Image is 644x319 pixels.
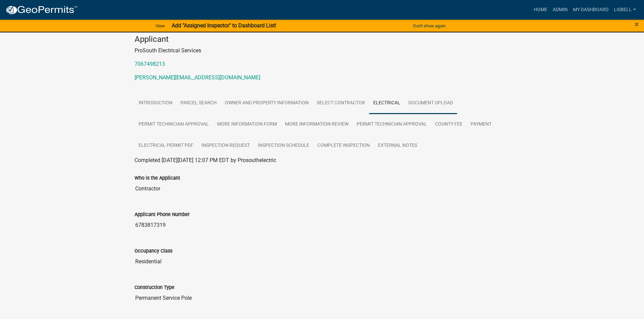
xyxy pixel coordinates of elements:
a: Payment [467,114,496,135]
a: Home [531,3,550,16]
p: ProSouth Electrical Services [135,47,510,55]
h4: Applicant [135,34,510,44]
a: Electrical [369,92,404,114]
a: lisbell [611,3,639,16]
a: Complete Inspection [313,135,374,157]
a: Owner and Property Information [221,92,313,114]
label: Applicant Phone Number [135,212,190,217]
a: My Dashboard [570,3,611,16]
a: More Information Review [281,114,353,135]
a: [PERSON_NAME][EMAIL_ADDRESS][DOMAIN_NAME] [135,74,260,81]
a: External Notes [374,135,421,157]
a: Inspection Request [197,135,254,157]
label: Who is the Applicant [135,176,180,181]
a: View [153,20,168,31]
label: Construction Type [135,285,174,290]
a: 7067498213 [135,61,165,67]
strong: Add "Assigned Inspector" to Dashboard List! [172,22,276,29]
a: Parcel search [176,92,221,114]
button: Close [635,20,639,28]
button: Don't show again [410,20,448,31]
a: Document Upload [404,92,457,114]
a: Permit Technician Approval [353,114,431,135]
a: County Fee [431,114,467,135]
a: Admin [550,3,570,16]
a: Introduction [135,92,176,114]
span: × [635,20,639,29]
label: Occupancy Class [135,249,172,254]
a: Select contractor [313,92,369,114]
a: Permit Technician Approval [135,114,213,135]
span: Completed [DATE][DATE] 12:07 PM EDT by Prosouthelectric [135,157,276,163]
a: Inspection Schedule [254,135,313,157]
a: Electrical Permit PDF [135,135,197,157]
a: More Information Form [213,114,281,135]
